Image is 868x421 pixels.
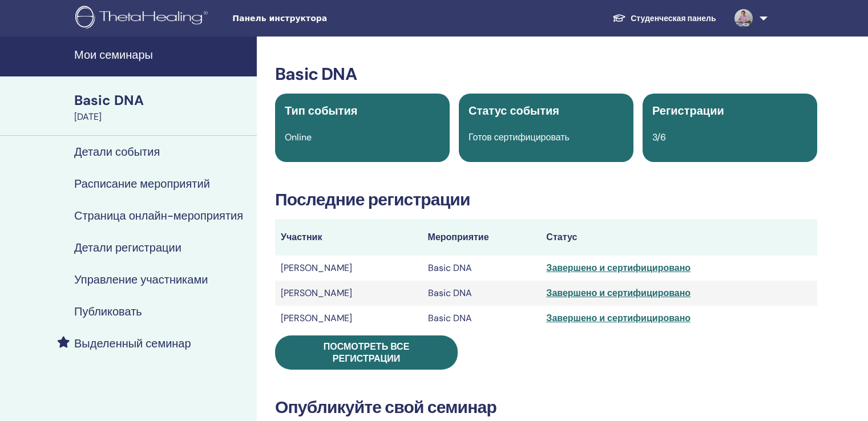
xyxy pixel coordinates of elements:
[734,9,753,27] img: default.jpg
[275,189,817,210] h3: Последние регистрации
[422,219,541,256] th: Мероприятие
[275,335,458,370] a: Посмотреть все регистрации
[275,281,422,306] td: [PERSON_NAME]
[324,341,410,365] span: Посмотреть все регистрации
[232,13,403,25] span: Панель инструктора
[275,256,422,281] td: [PERSON_NAME]
[74,209,243,222] h4: Страница онлайн-мероприятия
[74,305,142,318] h4: Публиковать
[74,337,191,350] h4: Выделенный семинар
[74,241,181,254] h4: Детали регистрации
[74,110,250,124] div: [DATE]
[422,306,541,331] td: Basic DNA
[652,131,666,143] span: 3/6
[469,103,559,118] span: Статус события
[74,91,250,110] div: Basic DNA
[275,397,817,418] h3: Опубликуйте свой семинар
[74,48,250,62] h4: Мои семинары
[75,6,212,31] img: logo.png
[275,306,422,331] td: [PERSON_NAME]
[612,13,626,23] img: graduation-cap-white.svg
[275,219,422,256] th: Участник
[540,219,817,256] th: Статус
[469,131,570,143] span: Готов сертифицировать
[546,286,812,300] div: Завершено и сертифицировано
[652,103,724,118] span: Регистрации
[74,273,208,286] h4: Управление участниками
[275,64,817,84] h3: Basic DNA
[67,91,257,124] a: Basic DNA[DATE]
[546,261,812,275] div: Завершено и сертифицировано
[422,281,541,306] td: Basic DNA
[546,311,812,325] div: Завершено и сертифицировано
[285,103,357,118] span: Тип события
[285,131,312,143] span: Online
[603,8,725,29] a: Студенческая панель
[74,145,160,159] h4: Детали события
[422,256,541,281] td: Basic DNA
[74,177,210,191] h4: Расписание мероприятий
